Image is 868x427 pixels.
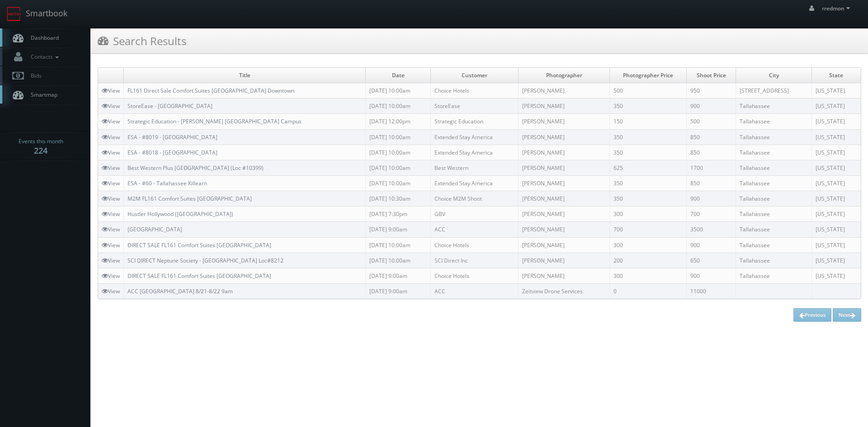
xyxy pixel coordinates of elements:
td: SCI Direct Inc [431,253,519,268]
td: Choice M2M Shoot [431,191,519,206]
td: [US_STATE] [811,83,861,99]
td: [PERSON_NAME] [519,129,609,145]
td: [DATE] 10:00am [366,99,431,114]
td: Tallahassee [736,222,812,237]
td: Tallahassee [736,206,812,222]
td: [PERSON_NAME] [519,175,609,191]
td: [PERSON_NAME] [519,268,609,283]
a: Strategic Education - [PERSON_NAME] [GEOGRAPHIC_DATA] Campus [127,117,302,125]
td: State [811,68,861,83]
td: Extended Stay America [431,129,519,145]
a: ESA - #60 - Tallahassee Killearn [127,179,207,187]
td: Photographer [519,68,609,83]
a: ESA - #8018 - [GEOGRAPHIC_DATA] [127,149,217,156]
a: View [102,257,120,264]
a: View [102,133,120,141]
td: Choice Hotels [431,237,519,253]
td: [DATE] 10:00am [366,253,431,268]
td: ACC [431,283,519,299]
td: [STREET_ADDRESS] [736,83,812,99]
td: 350 [609,129,686,145]
td: [PERSON_NAME] [519,191,609,206]
a: ACC [GEOGRAPHIC_DATA] 8/21-8/22 9am [127,287,233,295]
td: Tallahassee [736,145,812,160]
td: [US_STATE] [811,206,861,222]
td: Strategic Education [431,114,519,129]
td: 900 [686,268,736,283]
td: 3500 [686,222,736,237]
td: 350 [609,145,686,160]
span: Events this month [19,137,63,146]
td: [US_STATE] [811,114,861,129]
td: Tallahassee [736,191,812,206]
td: 900 [686,191,736,206]
td: 625 [609,160,686,175]
td: Zeitview Drone Services [519,283,609,299]
td: [DATE] 7:30pm [366,206,431,222]
td: [US_STATE] [811,237,861,253]
td: 300 [609,206,686,222]
td: Tallahassee [736,160,812,175]
td: [DATE] 12:00pm [366,114,431,129]
a: Hustler Hollywood ([GEOGRAPHIC_DATA]) [127,210,233,218]
td: 850 [686,145,736,160]
td: City [736,68,812,83]
span: Dashboard [26,34,59,42]
td: Date [366,68,431,83]
td: 300 [609,268,686,283]
td: Extended Stay America [431,175,519,191]
a: FL161 Direct Sale Comfort Suites [GEOGRAPHIC_DATA] Downtown [127,87,294,94]
td: [US_STATE] [811,222,861,237]
td: [DATE] 10:00am [366,129,431,145]
a: View [102,87,120,94]
td: Tallahassee [736,114,812,129]
td: ACC [431,222,519,237]
td: [PERSON_NAME] [519,222,609,237]
h3: Search Results [98,33,186,49]
a: SCI DIRECT Neptune Society - [GEOGRAPHIC_DATA] Loc#8212 [127,257,283,264]
td: 350 [609,191,686,206]
td: Tallahassee [736,237,812,253]
td: [PERSON_NAME] [519,83,609,99]
td: 700 [609,222,686,237]
span: Smartmap [26,91,57,99]
a: View [102,195,120,202]
strong: 224 [34,145,47,156]
td: Tallahassee [736,99,812,114]
td: [US_STATE] [811,268,861,283]
td: 900 [686,99,736,114]
td: Title [124,68,366,83]
a: View [102,272,120,280]
td: 650 [686,253,736,268]
td: [US_STATE] [811,99,861,114]
a: View [102,241,120,249]
td: [DATE] 10:00am [366,237,431,253]
td: 500 [609,83,686,99]
td: Extended Stay America [431,145,519,160]
td: 900 [686,237,736,253]
td: [DATE] 9:00am [366,222,431,237]
td: [DATE] 9:00am [366,283,431,299]
span: Contacts [26,53,61,61]
td: [PERSON_NAME] [519,253,609,268]
td: 500 [686,114,736,129]
td: Customer [431,68,519,83]
a: [GEOGRAPHIC_DATA] [127,225,182,233]
td: [PERSON_NAME] [519,99,609,114]
td: 350 [609,99,686,114]
td: 1700 [686,160,736,175]
td: [DATE] 10:00am [366,160,431,175]
a: View [102,164,120,172]
td: Shoot Price [686,68,736,83]
td: 700 [686,206,736,222]
td: Best Western [431,160,519,175]
td: [DATE] 10:00am [366,83,431,99]
td: [US_STATE] [811,160,861,175]
a: View [102,102,120,110]
a: View [102,179,120,187]
img: smartbook-logo.png [7,7,21,21]
td: 150 [609,114,686,129]
a: View [102,117,120,125]
td: [US_STATE] [811,129,861,145]
td: [US_STATE] [811,145,861,160]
